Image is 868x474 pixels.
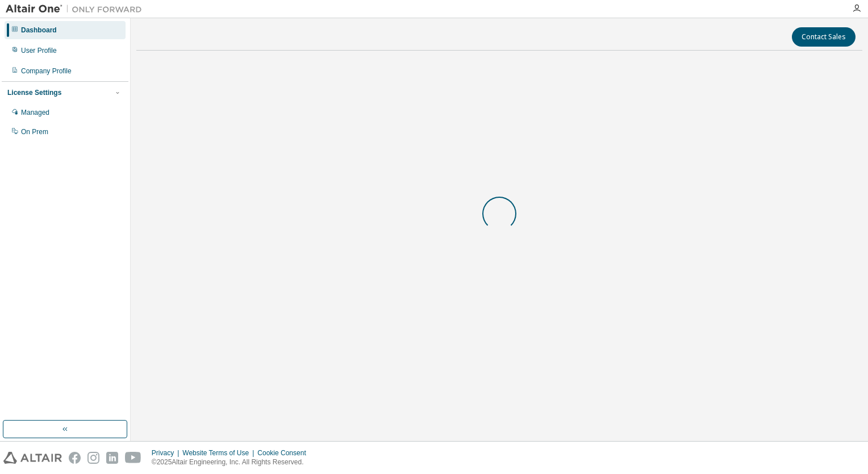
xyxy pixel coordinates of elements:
[21,108,49,117] div: Managed
[7,88,61,97] div: License Settings
[21,26,57,35] div: Dashboard
[792,27,856,47] button: Contact Sales
[21,46,57,55] div: User Profile
[257,448,312,458] div: Cookie Consent
[182,448,257,458] div: Website Terms of Use
[125,452,141,464] img: youtube.svg
[3,452,62,464] img: altair_logo.svg
[87,452,99,464] img: instagram.svg
[21,66,72,76] div: Company Profile
[152,448,182,458] div: Privacy
[152,458,313,467] p: © 2025 Altair Engineering, Inc. All Rights Reserved.
[106,452,118,464] img: linkedin.svg
[6,3,148,15] img: Altair One
[21,127,48,136] div: On Prem
[69,452,81,464] img: facebook.svg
